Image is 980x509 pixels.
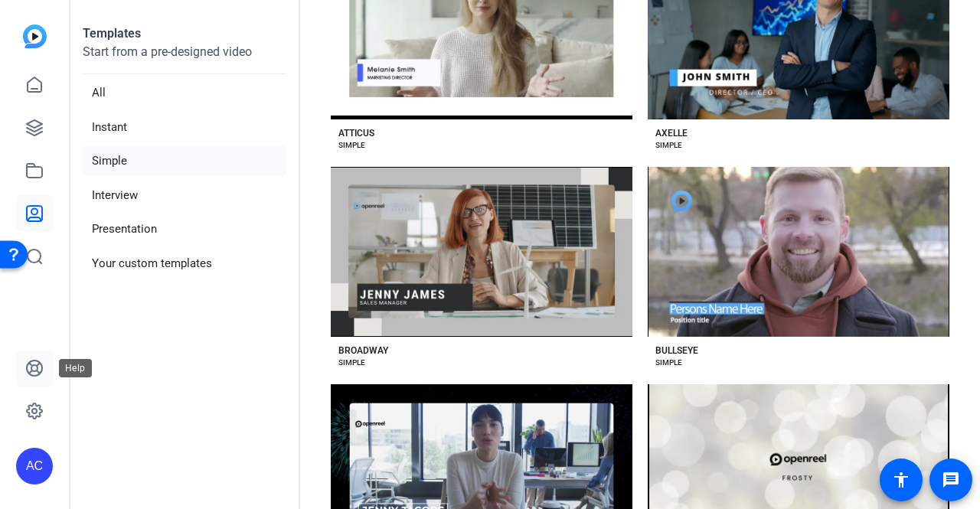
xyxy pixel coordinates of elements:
li: All [83,77,286,109]
mat-icon: message [942,471,960,489]
div: ATTICUS [338,127,374,139]
div: BROADWAY [338,344,388,357]
div: AC [16,448,53,485]
li: Interview [83,180,286,211]
li: Simple [83,145,286,177]
p: Start from a pre-designed video [83,43,286,74]
li: Presentation [83,214,286,245]
div: BULLSEYE [655,344,698,357]
div: SIMPLE [655,139,682,152]
li: Your custom templates [83,248,286,279]
img: blue-gradient.svg [23,24,47,48]
div: SIMPLE [655,357,682,369]
button: Template image [331,167,632,337]
div: SIMPLE [338,357,365,369]
strong: Templates [83,26,141,41]
button: Template image [648,167,949,337]
div: AXELLE [655,127,688,139]
li: Instant [83,112,286,143]
mat-icon: accessibility [892,471,910,489]
div: SIMPLE [338,139,365,152]
div: Help [59,359,92,377]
